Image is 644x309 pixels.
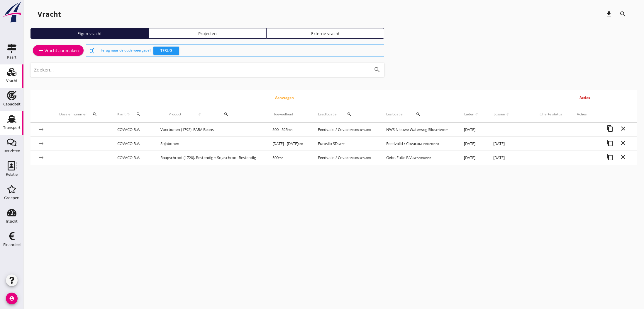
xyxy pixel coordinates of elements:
a: Projecten [148,28,266,39]
i: search [416,112,421,117]
div: Relatie [6,173,18,176]
small: Gent [338,142,345,146]
td: [DATE] [457,137,486,151]
a: Externe vracht [266,28,384,39]
div: Vracht [6,79,18,83]
i: search [347,112,352,117]
small: ton [288,128,292,132]
span: 500 - 525 [272,127,292,132]
div: Eigen vracht [33,30,146,37]
div: Capaciteit [3,102,21,106]
td: Voerbonen (1792), FABA Beans [153,123,265,137]
i: account_circle [6,293,18,304]
i: arrow_upward [126,112,131,117]
td: COVACO B.V. [110,137,153,151]
div: Groepen [4,196,19,200]
div: Loslocatie [386,107,450,121]
small: Genemuiden [413,156,431,160]
i: arrow_upward [505,112,510,117]
small: ton [298,142,303,146]
span: Klant [117,112,126,117]
small: Munnikenland [351,156,371,160]
td: Sojabonen [153,137,265,151]
td: Eurosilo SD [311,137,379,151]
div: Laadlocatie [318,107,372,121]
div: Hoeveelheid [272,112,304,117]
input: Zoeken... [34,65,364,74]
div: Inzicht [6,219,18,223]
div: Vracht aanmaken [38,47,79,54]
td: Gebr. Fuite B.V. [379,151,457,165]
div: Offerte status [540,112,563,117]
div: Terug [156,48,177,54]
td: Feedvalid / Covaco [311,151,379,165]
div: Projecten [151,30,264,37]
div: Financieel [3,243,21,247]
span: Laden [464,112,474,117]
div: Externe vracht [269,30,382,37]
small: Schiedam [434,128,448,132]
i: download [605,11,612,18]
i: close [620,139,627,146]
span: [DATE] - [DATE] [272,141,303,146]
td: NWS Nieuwe Waterweg Silo [379,123,457,137]
i: arrow_upward [189,112,210,117]
td: [DATE] [486,137,517,151]
th: Aanvragen [52,90,517,106]
td: [DATE] [457,151,486,165]
small: Munnikenland [419,142,439,146]
small: Munnikenland [351,128,371,132]
div: Vracht [38,9,61,19]
a: Vracht aanmaken [33,45,84,56]
td: Feedvalid / Covaco [379,137,457,151]
div: Transport [3,126,21,129]
span: Lossen [493,112,505,117]
i: search [224,112,228,117]
td: [DATE] [457,123,486,137]
img: logo-small.a267ee39.svg [1,1,22,23]
div: Dossier nummer [59,107,103,121]
i: search [92,112,97,117]
i: add [38,47,45,54]
div: Terug naar de oude weergave? [100,45,382,57]
i: close [620,125,627,132]
td: Feedvalid / Covaco [311,123,379,137]
i: search [619,11,626,18]
i: arrow_right_alt [38,154,45,161]
i: switch_access_shortcut [89,47,96,54]
div: Berichten [4,149,20,153]
div: Kaart [7,55,16,59]
i: arrow_upward [474,112,479,117]
td: Raapschroot (1720), Bestendig + Sojaschroot Bestendig [153,151,265,165]
i: arrow_right_alt [38,126,45,133]
i: search [374,66,381,73]
td: COVACO B.V. [110,151,153,165]
i: content_copy [606,125,614,132]
td: COVACO B.V. [110,123,153,137]
div: Acties [577,112,630,117]
i: search [136,112,141,117]
span: Product [160,112,189,117]
span: 500 [272,155,283,160]
i: content_copy [606,153,614,161]
td: [DATE] [486,151,517,165]
small: ton [279,156,283,160]
i: content_copy [606,139,614,146]
th: Acties [533,90,637,106]
i: close [620,153,627,161]
i: arrow_right_alt [38,140,45,147]
a: Eigen vracht [30,28,148,39]
button: Terug [153,47,179,55]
